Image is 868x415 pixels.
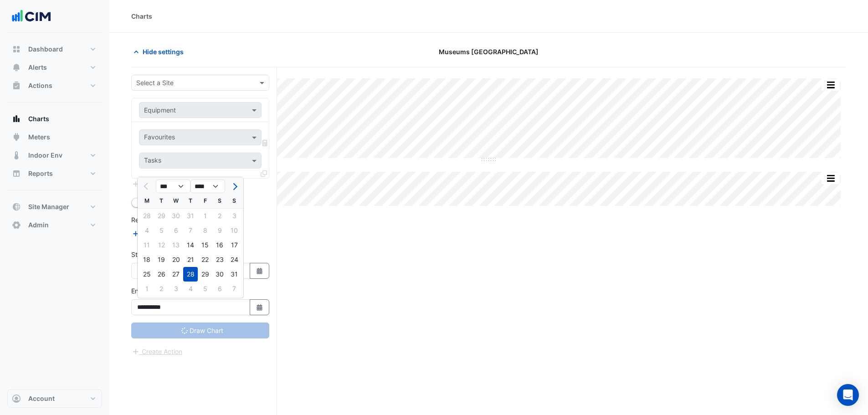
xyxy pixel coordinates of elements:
div: 6 [212,282,227,296]
span: Indoor Env [28,151,62,160]
img: Company Logo [11,7,52,26]
app-icon: Actions [12,81,21,90]
label: Start Date [131,250,162,259]
app-icon: Alerts [12,63,21,72]
div: 7 [227,282,241,296]
span: Meters [28,133,50,142]
div: Thursday, September 4, 2025 [183,282,198,296]
div: Monday, September 1, 2025 [139,282,154,296]
div: Open Intercom Messenger [837,384,859,406]
div: 5 [198,282,212,296]
div: S [227,194,241,208]
button: Hide settings [131,44,190,60]
div: Wednesday, August 20, 2025 [169,252,183,267]
button: More Options [822,79,840,91]
app-icon: Indoor Env [12,151,21,160]
span: Hide settings [143,47,184,56]
span: Museums [GEOGRAPHIC_DATA] [439,47,539,56]
app-icon: Reports [12,169,21,178]
div: Thursday, August 14, 2025 [183,238,198,252]
fa-icon: Select Date [256,303,264,311]
div: 14 [183,238,198,252]
div: 2 [154,282,169,296]
div: Sunday, August 17, 2025 [227,238,241,252]
div: Friday, August 15, 2025 [198,238,212,252]
app-icon: Site Manager [12,202,21,211]
span: Alerts [28,63,47,72]
div: 23 [212,252,227,267]
span: Dashboard [28,45,63,54]
button: Indoor Env [7,146,102,164]
button: Dashboard [7,40,102,58]
div: 19 [154,252,169,267]
div: 20 [169,252,183,267]
app-escalated-ticket-create-button: Please wait for controls to finish loading [131,347,183,354]
app-icon: Admin [12,220,21,230]
div: Wednesday, August 27, 2025 [169,267,183,282]
span: Clone Favourites and Tasks from this Equipment to other Equipment [261,169,267,177]
div: Thursday, August 28, 2025 [183,267,198,282]
div: 28 [183,267,198,282]
div: F [198,194,212,208]
span: Reports [28,169,53,178]
div: 30 [212,267,227,282]
div: Friday, September 5, 2025 [198,282,212,296]
div: Saturday, August 16, 2025 [212,238,227,252]
app-icon: Charts [12,114,21,123]
button: More Options [822,173,840,184]
div: S [212,194,227,208]
div: 27 [169,267,183,282]
button: Next month [229,179,240,194]
button: Alerts [7,58,102,77]
button: Meters [7,128,102,146]
button: Charts [7,110,102,128]
div: 17 [227,238,241,252]
div: 16 [212,238,227,252]
div: Tuesday, August 26, 2025 [154,267,169,282]
div: Tasks [143,155,161,167]
div: Tuesday, August 19, 2025 [154,252,169,267]
div: Friday, August 22, 2025 [198,252,212,267]
div: Saturday, September 6, 2025 [212,282,227,296]
div: Thursday, August 21, 2025 [183,252,198,267]
span: Account [28,394,55,403]
div: 15 [198,238,212,252]
div: 3 [169,282,183,296]
div: Saturday, August 23, 2025 [212,252,227,267]
div: Sunday, August 24, 2025 [227,252,241,267]
fa-icon: Select Date [256,267,264,275]
div: 24 [227,252,241,267]
span: Site Manager [28,202,69,211]
div: T [154,194,169,208]
div: Monday, August 25, 2025 [139,267,154,282]
div: W [169,194,183,208]
app-icon: Meters [12,133,21,142]
button: Add Reference Line [131,228,199,239]
div: Favourites [143,132,175,144]
div: 21 [183,252,198,267]
div: 22 [198,252,212,267]
div: Friday, August 29, 2025 [198,267,212,282]
button: Account [7,389,102,408]
div: Charts [131,11,152,21]
span: Charts [28,114,49,123]
select: Select year [190,179,225,193]
select: Select month [156,179,190,193]
div: M [139,194,154,208]
div: Tuesday, September 2, 2025 [154,282,169,296]
div: 1 [139,282,154,296]
label: End Date [131,286,159,296]
div: 29 [198,267,212,282]
div: Wednesday, September 3, 2025 [169,282,183,296]
button: Admin [7,216,102,234]
div: 18 [139,252,154,267]
div: Monday, August 18, 2025 [139,252,154,267]
div: T [183,194,198,208]
div: Sunday, September 7, 2025 [227,282,241,296]
button: Reports [7,164,102,183]
div: Sunday, August 31, 2025 [227,267,241,282]
button: Site Manager [7,198,102,216]
label: Reference Lines [131,215,179,225]
app-icon: Dashboard [12,45,21,54]
span: Admin [28,220,49,230]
